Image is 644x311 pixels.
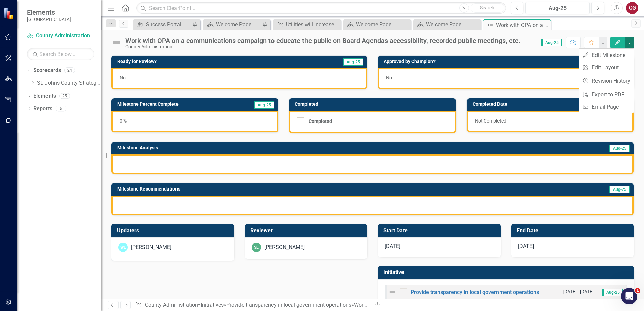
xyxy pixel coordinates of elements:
span: [DATE] [518,243,534,249]
h3: Milestone Percent Complete [117,102,234,107]
img: Not Defined [388,288,396,296]
a: Reports [33,105,52,113]
small: [DATE] - [DATE] [563,289,594,295]
a: Edit Milestone [579,49,634,61]
div: [PERSON_NAME] [264,244,305,251]
span: 1 [635,288,640,293]
h3: Updaters [117,228,231,234]
div: Work with OPA on a communications campaign to educate the public on Board Agendas accessibility, ... [496,21,549,29]
div: Not Completed [467,111,634,132]
h3: Initiative [383,269,631,275]
span: No [386,75,392,80]
img: Not Defined [111,37,122,48]
a: Email Page [579,101,634,113]
a: Export to PDF [579,88,634,101]
h3: End Date [517,228,631,234]
div: 25 [59,93,70,99]
div: 5 [56,106,66,111]
button: Search [471,3,504,13]
a: Provide transparency in local government operations [226,302,351,308]
div: County Administration [125,44,520,49]
span: Search [480,5,494,10]
span: Aug-25 [602,289,623,296]
small: [GEOGRAPHIC_DATA] [27,16,71,22]
div: 0 % [111,111,278,132]
div: WL [118,243,128,252]
div: [PERSON_NAME] [131,244,171,251]
input: Search ClearPoint... [136,2,506,14]
h3: Milestone Analysis [117,145,455,150]
button: Aug-25 [525,2,590,14]
a: Revision History [579,75,634,87]
a: Edit Layout [579,61,634,74]
span: Aug-25 [609,145,630,152]
div: 24 [64,68,75,73]
a: Success Portal [135,20,190,29]
a: County Administration [27,32,94,40]
input: Search Below... [27,48,94,60]
iframe: Intercom live chat [621,288,637,304]
h3: Reviewer [250,228,364,234]
a: Provide transparency in local government operations [411,289,539,296]
a: Welcome Page [205,20,260,29]
div: Welcome Page [216,20,260,29]
span: Elements [27,8,71,16]
a: Welcome Page [415,20,479,29]
h3: Completed Date [473,102,630,107]
h3: Approved by Champion? [384,59,558,64]
span: Aug-25 [541,39,562,46]
span: Aug-25 [609,186,630,193]
img: ClearPoint Strategy [3,8,15,20]
button: CG [626,2,638,14]
div: Welcome Page [356,20,409,29]
span: Aug-25 [343,58,363,66]
div: SE [252,243,261,252]
a: Utilities will increase funding opportunities for grants. Annual grant expenditures/total CIP exp... [275,20,339,29]
a: Scorecards [33,67,61,74]
a: Initiatives [201,302,224,308]
h3: Start Date [383,228,497,234]
a: St. Johns County Strategic Plan [37,79,101,87]
a: County Administration [145,302,198,308]
div: Welcome Page [426,20,479,29]
h3: Ready for Review? [117,59,278,64]
a: Elements [33,92,56,100]
div: Success Portal [146,20,190,29]
div: Aug-25 [528,4,587,12]
div: Work with OPA on a communications campaign to educate the public on Board Agendas accessibility, ... [125,37,520,44]
h3: Milestone Recommendations [117,186,501,192]
div: Utilities will increase funding opportunities for grants. Annual grant expenditures/total CIP exp... [286,20,339,29]
span: No [120,75,126,80]
div: » » » [135,301,367,309]
a: Welcome Page [345,20,409,29]
h3: Completed [295,102,452,107]
span: Aug-25 [254,101,274,109]
span: [DATE] [385,243,400,249]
